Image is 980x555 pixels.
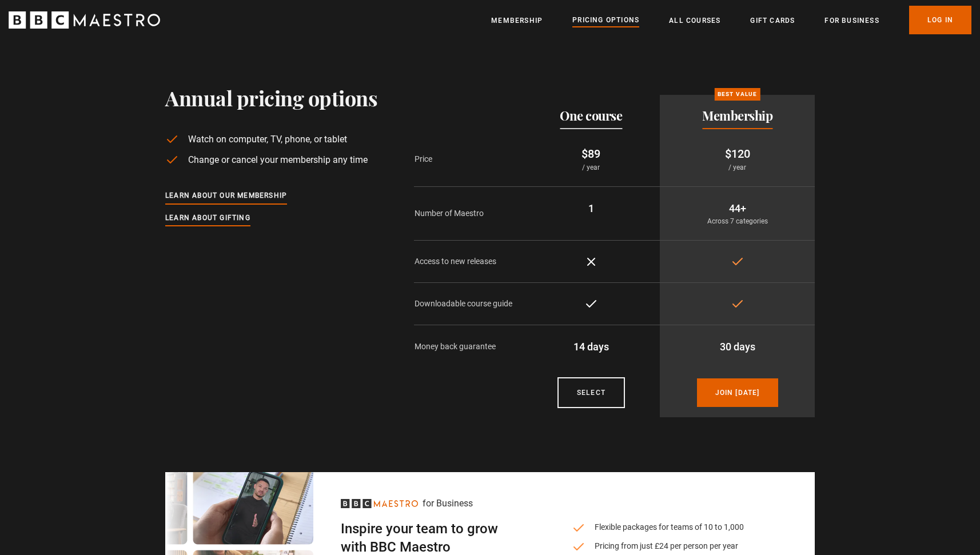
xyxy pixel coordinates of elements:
[669,162,806,173] p: / year
[165,133,377,146] li: Watch on computer, TV, phone, or tablet
[557,377,625,408] a: Courses
[532,201,651,216] p: 1
[669,201,806,216] p: 44+
[572,14,639,27] a: Pricing Options
[341,499,418,508] svg: BBC Maestro
[572,540,769,552] li: Pricing from just £24 per person per year
[491,6,971,34] nav: Primary
[491,15,543,26] a: Membership
[669,339,806,354] p: 30 days
[824,15,879,26] a: For business
[669,216,806,226] p: Across 7 categories
[415,255,522,267] p: Access to new releases
[165,86,377,110] h1: Annual pricing options
[415,153,522,165] p: Price
[415,207,522,219] p: Number of Maestro
[560,109,622,122] h2: One course
[423,497,473,510] p: for Business
[532,162,651,173] p: / year
[532,339,651,354] p: 14 days
[165,153,377,167] li: Change or cancel your membership any time
[669,15,720,26] a: All Courses
[669,145,806,162] p: $120
[532,145,651,162] p: $89
[415,298,522,310] p: Downloadable course guide
[697,378,778,407] a: Join [DATE]
[9,11,160,29] svg: BBC Maestro
[165,212,250,225] a: Learn about gifting
[714,88,760,101] p: Best value
[909,6,971,34] a: Log In
[165,190,287,202] a: Learn about our membership
[750,15,795,26] a: Gift Cards
[415,341,522,353] p: Money back guarantee
[572,521,769,533] li: Flexible packages for teams of 10 to 1,000
[702,109,772,122] h2: Membership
